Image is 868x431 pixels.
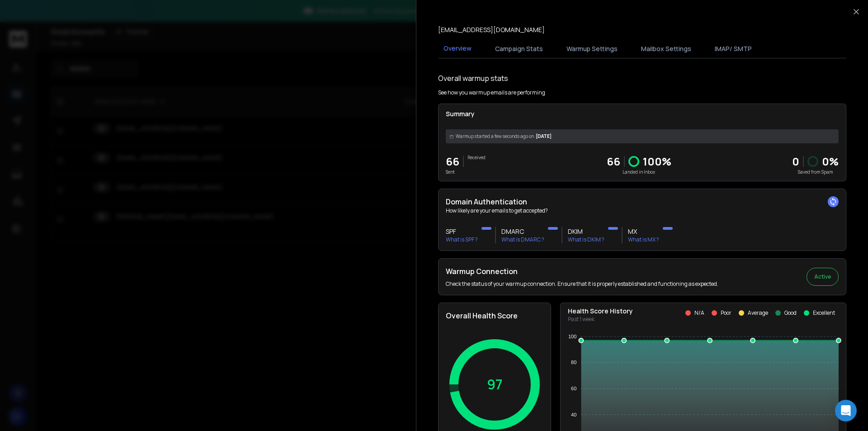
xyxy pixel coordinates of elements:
img: tab_domain_overview_orange.svg [24,57,32,64]
div: [DATE] [446,129,839,143]
div: Open Intercom Messenger [835,400,857,422]
p: See how you warmup emails are performing [438,89,545,96]
span: Warmup started a few seconds ago on [456,133,534,140]
p: How likely are your emails to get accepted? [446,207,839,214]
img: website_grey.svg [14,24,22,31]
p: Sent [446,169,459,175]
p: Check the status of your warmup connection. Ensure that it is properly established and functionin... [446,280,718,288]
p: What is MX ? [628,236,659,243]
p: 97 [487,376,503,393]
div: Domain: [URL] [24,24,64,31]
h3: SPF [446,227,478,236]
h3: DKIM [568,227,604,236]
button: Campaign Stats [490,39,548,59]
p: 66 [607,154,620,169]
p: Health Score History [568,307,633,316]
tspan: 100 [568,334,576,339]
img: tab_keywords_by_traffic_grey.svg [90,57,97,64]
button: IMAP/ SMTP [709,39,757,59]
p: N/A [694,309,704,317]
p: What is DMARC ? [501,236,544,243]
div: Keywords by Traffic [100,58,152,64]
p: Saved from Spam [792,169,839,175]
p: Average [748,309,768,317]
img: logo_orange.svg [14,14,22,22]
strong: 0 [792,154,799,169]
h2: Warmup Connection [446,266,718,277]
p: What is DKIM ? [568,236,604,243]
tspan: 60 [571,386,576,391]
p: Poor [721,309,731,317]
p: [EMAIL_ADDRESS][DOMAIN_NAME] [438,25,545,34]
tspan: 80 [571,360,576,365]
h1: Overall warmup stats [438,73,508,84]
h2: Overall Health Score [446,310,543,321]
h3: MX [628,227,659,236]
p: 100 % [643,154,671,169]
button: Active [807,268,839,286]
p: Landed in Inbox [607,169,671,175]
p: Good [784,309,797,317]
button: Warmup Settings [561,39,623,59]
p: 0 % [822,154,839,169]
div: Domain Overview [34,58,81,64]
p: Excellent [813,309,835,317]
h3: DMARC [501,227,544,236]
tspan: 40 [571,412,576,417]
h2: Domain Authentication [446,196,839,207]
button: Mailbox Settings [636,39,697,59]
p: Received [467,154,486,161]
p: Summary [446,109,839,118]
button: Overview [438,38,477,59]
p: 66 [446,154,459,169]
p: Past 1 week [568,316,633,323]
div: v 4.0.25 [25,14,44,22]
p: What is SPF ? [446,236,478,243]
